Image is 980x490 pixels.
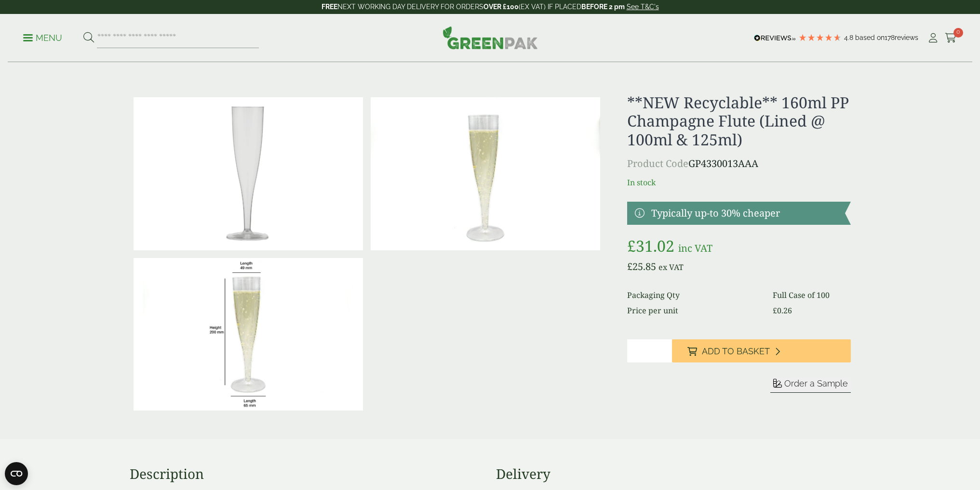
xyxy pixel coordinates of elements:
[927,33,939,43] i: My Account
[945,31,957,45] a: 0
[483,3,519,11] strong: OVER £100
[443,26,538,49] img: GreenPak Supplies
[773,305,792,316] bdi: 0.26
[855,34,885,41] span: Based on
[672,339,851,362] button: Add to Basket
[945,33,957,43] i: Cart
[627,93,850,149] h1: **NEW Recyclable** 160ml PP Champagne Flute (Lined @ 100ml & 125ml)
[627,235,674,256] bdi: 31.02
[5,462,28,485] button: Open CMP widget
[134,97,363,250] img: Dsc_3512a_1 Edited
[627,177,850,188] p: In stock
[134,258,363,411] img: Flute
[798,33,842,42] div: 4.78 Stars
[627,157,688,170] span: Product Code
[773,289,850,301] dd: Full Case of 100
[371,97,600,250] img: IMG_5390 2
[627,289,761,301] dt: Packaging Qty
[322,3,337,11] strong: FREE
[130,466,484,482] h3: Description
[658,262,684,272] span: ex VAT
[581,3,625,11] strong: BEFORE 2 pm
[23,32,62,44] p: Menu
[895,34,918,41] span: reviews
[770,378,851,393] button: Order a Sample
[678,242,712,255] span: inc VAT
[496,466,851,482] h3: Delivery
[627,156,850,171] p: GP4330013AAA
[627,260,656,273] bdi: 25.85
[627,305,761,316] dt: Price per unit
[702,346,770,357] span: Add to Basket
[885,34,895,41] span: 178
[953,28,963,38] span: 0
[23,32,62,42] a: Menu
[754,35,796,41] img: REVIEWS.io
[773,305,777,316] span: £
[627,260,632,273] span: £
[627,3,659,11] a: See T&C's
[844,34,855,41] span: 4.8
[627,235,636,256] span: £
[784,378,848,388] span: Order a Sample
